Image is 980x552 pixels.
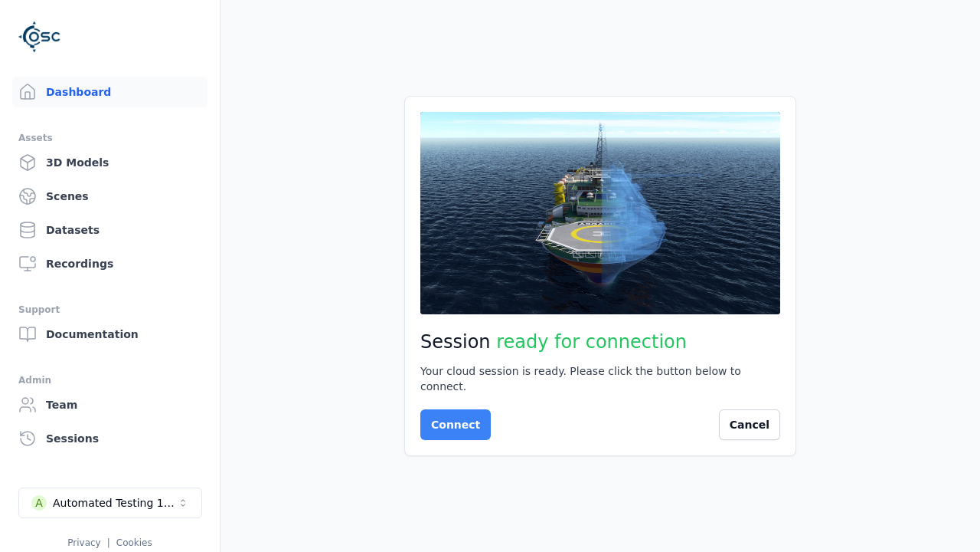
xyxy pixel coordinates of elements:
[12,77,207,107] a: Dashboard
[67,537,100,548] a: Privacy
[496,331,687,353] span: ready for connection
[420,409,491,440] button: Connect
[107,537,110,548] span: |
[12,389,207,420] a: Team
[420,363,780,394] div: Your cloud session is ready. Please click the button below to connect.
[116,537,152,548] a: Cookies
[12,248,207,279] a: Recordings
[18,301,201,319] div: Support
[31,495,47,511] div: A
[12,423,207,454] a: Sessions
[18,15,61,58] img: Logo
[18,129,201,147] div: Assets
[12,319,207,350] a: Documentation
[53,495,177,511] div: Automated Testing 1 - Playwright
[12,147,207,178] a: 3D Models
[420,330,780,354] h2: Session
[719,409,780,440] button: Cancel
[18,488,202,518] button: Select a workspace
[12,215,207,245] a: Datasets
[12,181,207,212] a: Scenes
[18,371,201,389] div: Admin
